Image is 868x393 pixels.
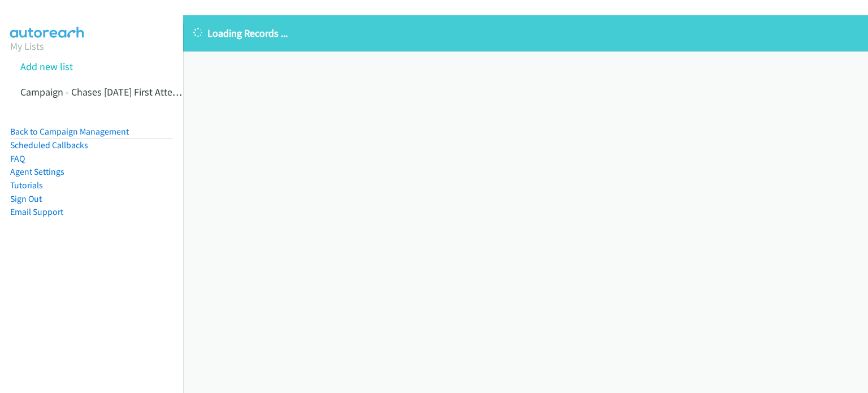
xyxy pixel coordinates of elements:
a: Email Support [10,206,63,217]
a: FAQ [10,153,25,164]
a: Tutorials [10,180,43,191]
a: Agent Settings [10,166,64,177]
a: Add new list [20,60,73,73]
p: Loading Records ... [193,25,858,41]
a: Sign Out [10,193,42,204]
a: Back to Campaign Management [10,126,129,137]
a: Scheduled Callbacks [10,140,88,150]
a: Campaign - Chases [DATE] First Attempts [20,85,194,98]
a: My Lists [10,40,44,53]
